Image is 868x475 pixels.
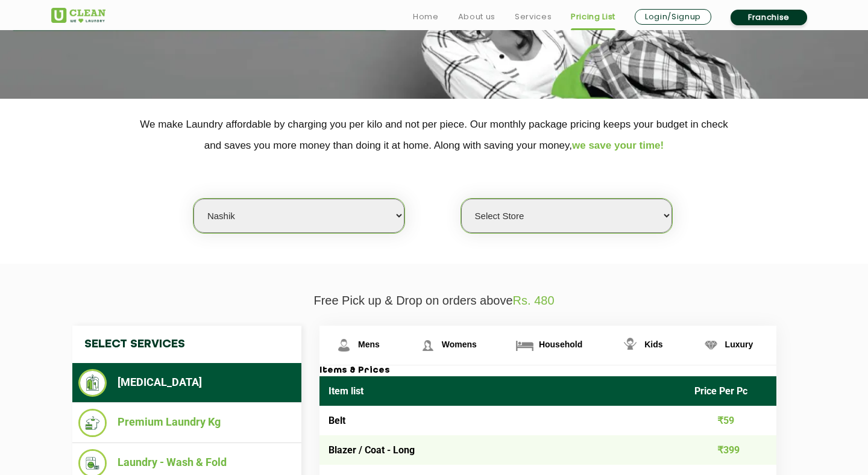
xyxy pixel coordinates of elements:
[78,369,295,397] li: [MEDICAL_DATA]
[685,406,777,435] td: ₹59
[442,340,477,349] span: Womens
[333,335,354,356] img: Mens
[644,340,662,349] span: Kids
[51,294,817,308] p: Free Pick up & Drop on orders above
[571,10,615,24] a: Pricing List
[515,10,552,24] a: Services
[78,409,295,437] li: Premium Laundry Kg
[700,335,722,356] img: Luxury
[51,8,105,23] img: UClean Laundry and Dry Cleaning
[685,435,777,465] td: ₹399
[319,435,685,465] td: Blazer / Coat - Long
[572,140,664,151] span: we save your time!
[539,340,582,349] span: Household
[620,335,641,356] img: Kids
[78,369,107,397] img: Dry Cleaning
[319,406,685,435] td: Belt
[458,10,495,24] a: About us
[72,326,301,363] h4: Select Services
[635,9,711,25] a: Login/Signup
[51,114,817,156] p: We make Laundry affordable by charging you per kilo and not per piece. Our monthly package pricin...
[725,340,753,349] span: Luxury
[513,294,555,307] span: Rs. 480
[358,340,380,349] span: Mens
[417,335,438,356] img: Womens
[319,376,685,406] th: Item list
[413,10,439,24] a: Home
[514,335,535,356] img: Household
[78,409,107,437] img: Premium Laundry Kg
[731,10,807,25] a: Franchise
[685,376,777,406] th: Price Per Pc
[319,365,776,376] h3: Items & Prices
